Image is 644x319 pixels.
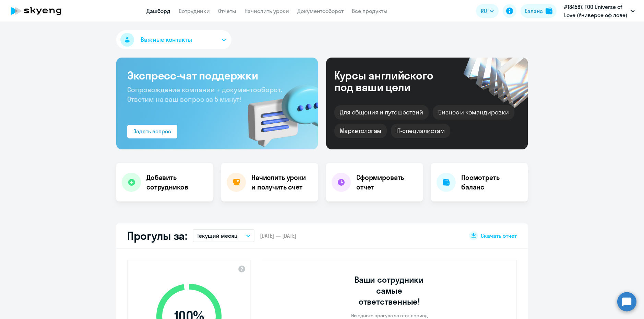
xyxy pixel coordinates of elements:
[481,232,517,240] span: Скачать отчет
[297,8,344,14] a: Документооборот
[127,229,187,243] h2: Прогулы за:
[127,85,282,103] span: Сопровождение компании + документооборот. Ответим на ваш вопрос за 5 минут!
[356,173,417,192] h4: Сформировать отчет
[525,7,543,15] div: Баланс
[561,3,638,19] button: #184587, ТОО Universe of Love (Универсе оф лове)
[245,8,289,14] a: Начислить уроки
[345,274,433,307] h3: Ваши сотрудники самые ответственные!
[193,229,254,242] button: Текущий месяц
[116,30,231,49] button: Важные контакты
[334,124,387,138] div: Маркетологам
[127,125,177,138] button: Задать вопрос
[179,8,210,14] a: Сотрудники
[133,127,171,135] div: Задать вопрос
[260,232,296,240] span: [DATE] — [DATE]
[433,105,514,120] div: Бизнес и командировки
[238,72,318,149] img: bg-img
[334,70,452,93] div: Курсы английского под ваши цели
[146,173,207,192] h4: Добавить сотрудников
[564,3,628,19] p: #184587, ТОО Universe of Love (Универсе оф лове)
[521,4,557,18] button: Балансbalance
[391,124,450,138] div: IT-специалистам
[334,105,429,120] div: Для общения и путешествий
[476,4,499,18] button: RU
[127,69,307,82] h3: Экспресс-чат поддержки
[461,173,522,192] h4: Посмотреть баланс
[197,232,238,240] p: Текущий месяц
[146,8,170,14] a: Дашборд
[218,8,236,14] a: Отчеты
[141,35,192,44] span: Важные контакты
[352,8,387,14] a: Все продукты
[546,8,552,14] img: balance
[481,7,487,15] span: RU
[351,312,428,319] p: Ни одного прогула за этот период
[251,173,311,192] h4: Начислить уроки и получить счёт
